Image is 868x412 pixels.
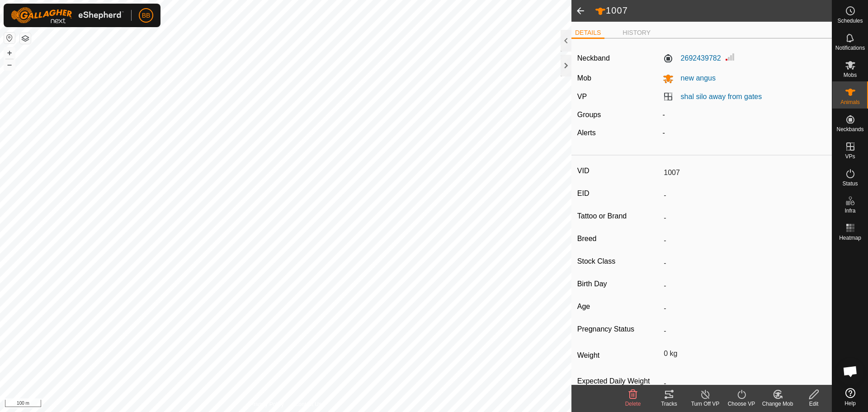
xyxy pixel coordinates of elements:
li: DETAILS [571,28,604,39]
div: - [659,109,830,120]
label: Groups [577,111,601,118]
button: Reset Map [4,33,15,43]
div: Change Mob [759,400,796,408]
button: + [4,47,15,58]
li: HISTORY [619,28,654,38]
span: Infra [844,208,855,213]
label: 2692439782 [663,53,721,64]
span: Heatmap [839,235,861,241]
div: Tracks [651,400,687,408]
div: Turn Off VP [687,400,723,408]
label: Weight [577,346,660,365]
span: Mobs [844,72,857,78]
label: VP [577,93,587,100]
span: Help [844,401,856,406]
a: Help [832,384,868,410]
label: Alerts [577,129,596,137]
span: Animals [840,99,860,105]
label: Pregnancy Status [577,323,660,335]
label: Mob [577,74,591,82]
label: EID [577,188,660,199]
span: VPs [845,154,855,159]
label: Tattoo or Brand [577,210,660,222]
div: Edit [796,400,832,408]
label: Age [577,301,660,313]
div: - [659,128,830,138]
img: Signal strength [725,52,736,62]
label: Expected Daily Weight Gain [577,376,660,398]
a: shal silo away from gates [681,93,762,100]
span: Schedules [837,18,863,24]
label: Breed [577,233,660,245]
a: Contact Us [295,400,321,408]
label: VID [577,165,660,177]
span: BB [142,11,151,20]
button: Map Layers [20,33,31,44]
label: Neckband [577,53,610,64]
span: Notifications [835,45,865,51]
a: Privacy Policy [250,400,284,408]
span: Neckbands [836,127,863,132]
h2: 1007 [595,5,832,17]
span: Status [842,181,858,186]
span: Delete [625,401,641,407]
label: Birth Day [577,278,660,290]
span: new angus [674,74,716,82]
label: Stock Class [577,256,660,267]
button: – [4,59,15,70]
div: Choose VP [723,400,759,408]
div: Open chat [837,358,864,385]
img: Gallagher Logo [11,7,124,24]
